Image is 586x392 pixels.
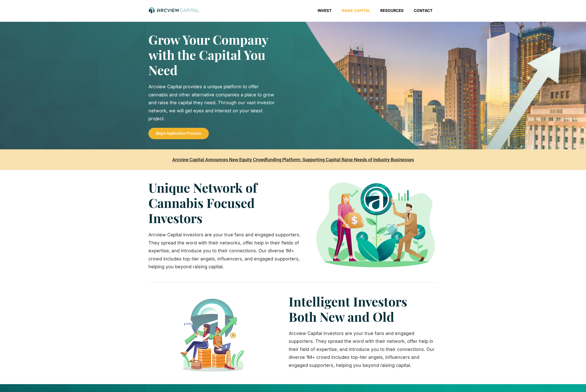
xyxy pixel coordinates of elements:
[148,231,301,271] p: Arcview Capital investors are your true fans and engaged supporters. They spread the word with th...
[172,157,414,162] a: Arcview Capital Announces New Equity Crowdfunding Platform: Supporting Capital Raise Needs of Ind...
[148,83,275,123] p: Arcview Capital provides a unique platform to offer cannabis and other alternative companies a pl...
[375,8,409,13] a: Resources
[148,128,209,139] a: Begin Application Process
[337,8,375,13] a: Raise Capital
[289,294,437,324] h3: Intelligent Investors Both New and Old
[409,8,438,13] a: Contact
[313,8,337,13] a: Invest
[156,132,201,135] span: Begin Application Process
[148,180,301,226] h3: Unique Network of Cannabis Focused Investors
[148,32,275,78] h2: Grow Your Company with the Capital You Need
[289,329,437,369] p: Arcview Capital investors are your true fans and engaged supporters. They spread the word with th...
